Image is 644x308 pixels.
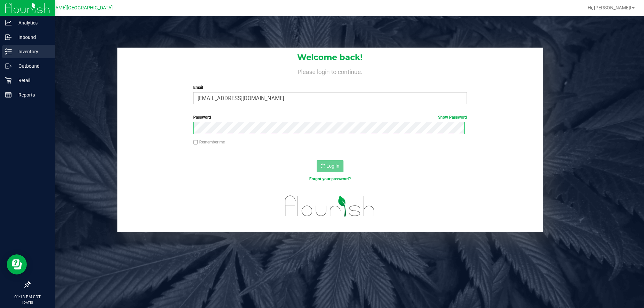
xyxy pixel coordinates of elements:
inline-svg: Inbound [5,34,12,41]
p: Outbound [12,62,52,70]
inline-svg: Inventory [5,48,12,55]
button: Log In [317,160,343,172]
span: Ft [PERSON_NAME][GEOGRAPHIC_DATA] [24,5,113,11]
a: Show Password [438,115,467,120]
h4: Please login to continue. [117,67,543,75]
label: Remember me [193,139,225,145]
iframe: Resource center [7,254,27,274]
p: 01:13 PM CDT [3,294,52,300]
inline-svg: Outbound [5,63,12,69]
img: flourish_logo.svg [277,189,383,223]
p: Analytics [12,19,52,27]
span: Password [193,115,211,120]
p: Inventory [12,48,52,56]
span: Hi, [PERSON_NAME]! [588,5,631,10]
h1: Welcome back! [117,53,543,62]
inline-svg: Reports [5,91,12,98]
label: Email [193,84,467,90]
p: Reports [12,91,52,99]
p: Retail [12,76,52,84]
a: Forgot your password? [309,177,351,181]
inline-svg: Analytics [5,19,12,26]
p: Inbound [12,33,52,41]
inline-svg: Retail [5,77,12,84]
span: Log In [326,163,339,169]
p: [DATE] [3,300,52,305]
input: Remember me [193,140,198,145]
